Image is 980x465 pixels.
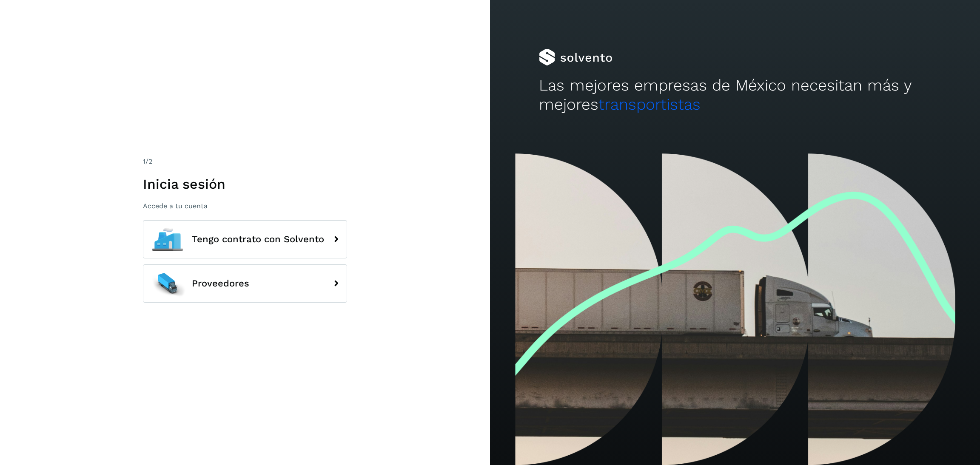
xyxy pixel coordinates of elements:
[192,234,324,244] span: Tengo contrato con Solvento
[539,76,931,114] h2: Las mejores empresas de México necesitan más y mejores
[143,220,347,258] button: Tengo contrato con Solvento
[192,278,249,289] span: Proveedores
[143,202,347,210] p: Accede a tu cuenta
[143,176,347,192] h1: Inicia sesión
[598,95,701,113] span: transportistas
[143,156,347,167] div: /2
[143,157,145,165] span: 1
[143,264,347,303] button: Proveedores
